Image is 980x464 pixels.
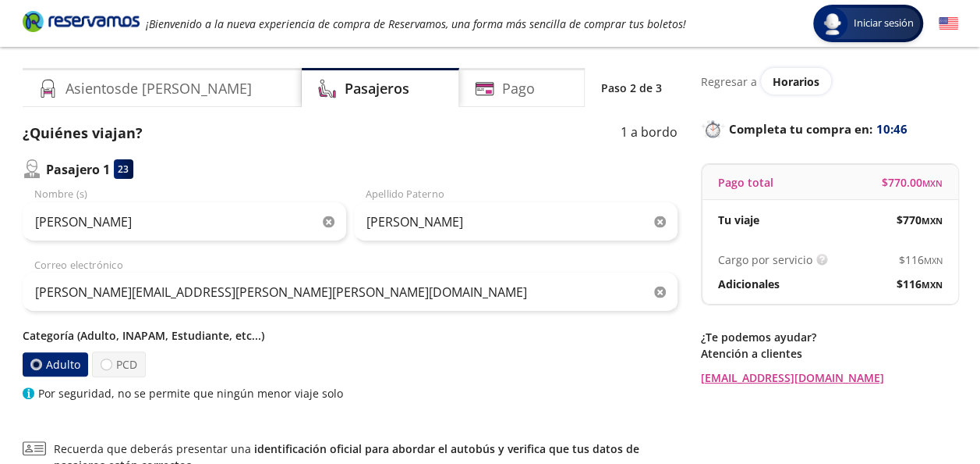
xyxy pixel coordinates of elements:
[847,16,920,31] span: Iniciar sesión
[922,279,943,291] small: MXN
[701,73,757,90] p: Regresar a
[23,327,678,344] p: Categoría (Adulto, INAPAM, Estudiante, etc...)
[718,252,812,268] p: Cargo por servicio
[46,160,110,179] p: Pasajero 1
[718,174,773,191] p: Pago total
[882,174,943,191] span: $ 770.00
[897,212,943,228] span: $ 770
[701,345,958,362] p: Atención a clientes
[701,329,958,345] p: ¿Te podemos ayudar?
[146,16,686,31] em: ¡Bienvenido a la nueva experiencia de compra de Reservamos, una forma más sencilla de comprar tus...
[939,14,958,34] button: English
[701,369,958,386] a: [EMAIL_ADDRESS][DOMAIN_NAME]
[601,80,662,96] p: Paso 2 de 3
[65,78,252,99] h4: Asientos de [PERSON_NAME]
[876,120,907,138] span: 10:46
[23,9,140,33] i: Brand Logo
[23,123,143,144] p: ¿Quiénes viajan?
[897,276,943,292] span: $ 116
[701,68,958,95] div: Regresar a ver horarios
[92,352,146,377] label: PCD
[345,78,409,99] h4: Pasajeros
[922,177,943,189] small: MXN
[23,9,140,37] a: Brand Logo
[23,273,678,312] input: Correo electrónico
[22,352,87,377] label: Adulto
[773,74,819,89] span: Horarios
[924,255,943,266] small: MXN
[502,78,535,99] h4: Pago
[23,202,346,241] input: Nombre (s)
[38,385,343,402] p: Por seguridad, no se permite que ningún menor viaje solo
[718,212,759,228] p: Tu viaje
[114,159,133,179] div: 23
[718,276,780,292] p: Adicionales
[621,123,678,144] p: 1 a bordo
[922,215,943,227] small: MXN
[701,118,958,140] p: Completa tu compra en :
[899,252,943,268] span: $ 116
[354,202,678,241] input: Apellido Paterno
